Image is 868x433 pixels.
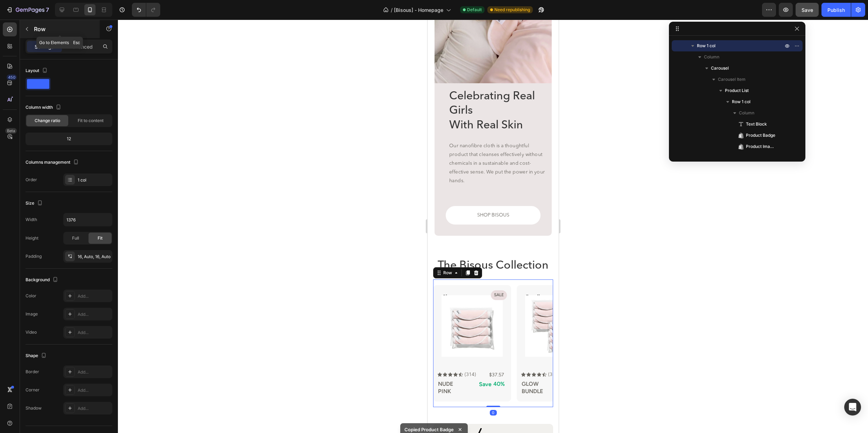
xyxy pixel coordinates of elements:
span: / [391,6,393,14]
div: Layout [26,66,49,76]
div: 12 [27,134,111,144]
p: Row [34,25,93,33]
div: Corner [26,387,40,393]
div: Add... [78,329,111,336]
p: (314) [121,351,132,360]
button: Publish [821,3,851,17]
span: [Bisous] - Homepage [394,6,443,14]
div: Column width [26,103,63,112]
div: Background [26,275,59,285]
p: 7 [46,6,49,14]
div: Shape [26,351,48,361]
div: 0 [62,390,69,396]
div: Columns management [26,158,80,167]
div: Color [26,293,36,299]
span: Carousel Item [718,76,746,83]
div: Undo/Redo [132,3,160,17]
input: Auto [64,213,112,226]
span: Full [72,235,79,241]
span: Product Badge [746,132,775,139]
a: Bisous Glow Bundles [98,276,159,337]
div: Add... [78,311,111,318]
div: Beta [5,128,17,134]
div: Image [26,311,38,317]
span: Product List [725,87,749,94]
span: Text Block [746,121,767,128]
div: 450 [7,74,17,80]
span: Row 1 col [732,98,750,105]
div: Add... [78,293,111,299]
span: Fit [98,235,103,241]
div: 16, Auto, 16, Auto [78,254,111,260]
span: Column [704,54,719,61]
div: Border [26,369,39,375]
p: Advanced [69,43,93,50]
span: Change ratio [35,118,60,124]
span: Row 1 col [697,42,715,49]
span: Product Images [746,143,776,150]
div: Row [14,250,26,256]
button: Save [796,3,819,17]
span: Need republishing [494,7,530,13]
div: Publish [827,6,845,14]
div: Order [26,177,37,183]
div: Add... [78,387,111,393]
p: Copied Product Badge [404,426,454,433]
button: 7 [3,3,52,17]
iframe: Design area [428,20,559,433]
div: Shadow [26,405,42,411]
div: Add... [78,405,111,412]
div: Size [26,199,44,208]
div: Padding [26,253,42,260]
div: Height [26,235,38,241]
h2: Glow Bundle [93,360,133,376]
span: Save [802,7,813,13]
div: Open Intercom Messenger [844,399,861,416]
p: Bundles [98,273,167,282]
span: Carousel [711,65,729,72]
div: Add... [78,369,111,375]
span: Column [739,109,754,116]
div: 1 col [78,177,111,183]
div: Width [26,216,37,223]
div: Video [26,329,37,335]
span: Fit to content [78,118,104,124]
p: Settings [35,43,54,50]
span: Default [467,7,482,13]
